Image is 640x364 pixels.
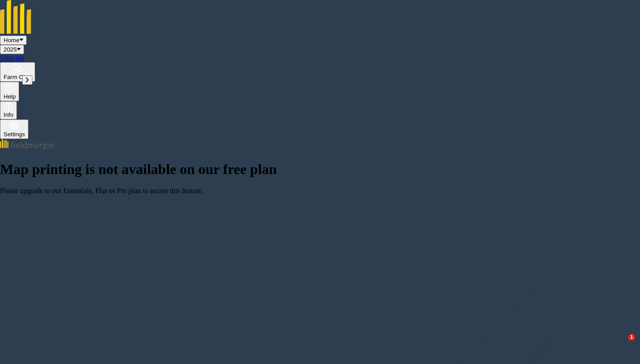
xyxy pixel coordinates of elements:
div: Farm Chat [4,74,32,80]
span: Home [4,37,20,44]
div: Info [4,111,13,118]
img: Two speech bubbles overlapping with the left bubble in the forefront [12,63,23,72]
img: A question mark icon [4,83,15,92]
div: Help [4,93,16,100]
span: 2025 [4,46,17,53]
img: svg+xml;base64,PHN2ZyB4bWxucz0iaHR0cDovL3d3dy53My5vcmcvMjAwMC9zdmciIHdpZHRoPSIxNyIgaGVpZ2h0PSIxNy... [5,103,12,110]
div: Settings [4,131,25,138]
iframe: Intercom live chat [610,334,631,355]
img: A cog icon [9,121,20,130]
span: 1 [628,334,635,341]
